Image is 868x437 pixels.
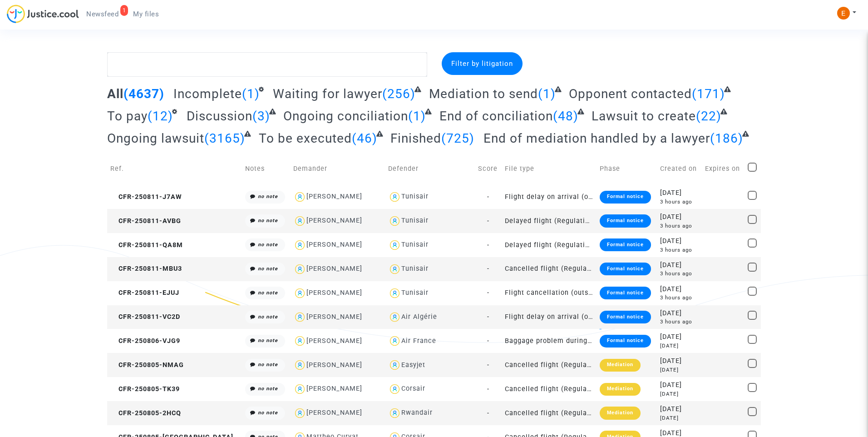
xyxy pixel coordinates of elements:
div: [DATE] [660,342,699,350]
td: Baggage problem during a flight [502,329,597,353]
div: 3 hours ago [660,294,699,302]
div: [PERSON_NAME] [306,217,362,224]
span: (171) [692,86,725,101]
span: CFR-250811-J7AW [110,193,182,201]
i: no note [258,266,278,272]
div: Formal notice [600,191,651,204]
div: [PERSON_NAME] [306,361,362,369]
div: [DATE] [660,260,699,270]
span: (725) [441,131,474,146]
span: (1) [538,86,556,101]
i: no note [258,194,278,199]
span: Discussion [187,109,252,124]
div: [DATE] [660,212,699,222]
img: icon-user.svg [388,382,401,396]
div: [DATE] [660,284,699,294]
span: CFR-250811-MBU3 [110,265,182,273]
div: [DATE] [660,236,699,246]
span: Waiting for lawyer [273,86,382,101]
span: - [487,265,489,273]
span: CFR-250811-QA8M [110,241,183,249]
span: Filter by litigation [451,60,513,68]
span: To pay [107,109,148,124]
span: CFR-250805-NMAG [110,361,184,369]
span: Opponent contacted [569,86,692,101]
div: [PERSON_NAME] [306,385,362,392]
div: 3 hours ago [660,318,699,326]
div: Formal notice [600,287,651,299]
td: Delayed flight (Regulation EC 261/2004) [502,209,597,233]
div: 3 hours ago [660,222,699,230]
span: (1) [242,86,260,101]
div: 3 hours ago [660,270,699,278]
div: [DATE] [660,366,699,374]
span: All [107,86,123,101]
i: no note [258,338,278,343]
span: CFR-250811-AVBG [110,217,181,225]
span: (256) [382,86,415,101]
div: Easyjet [401,361,425,369]
td: Flight delay on arrival (outside of EU - Montreal Convention) [502,185,597,209]
img: icon-user.svg [388,407,401,420]
span: (22) [696,109,721,124]
span: (1) [408,109,426,124]
i: no note [258,386,278,392]
span: - [487,289,489,297]
div: [PERSON_NAME] [306,193,362,200]
div: [DATE] [660,188,699,198]
div: [DATE] [660,332,699,342]
span: Ongoing conciliation [283,109,408,124]
a: My files [126,7,166,21]
div: Corsair [401,385,425,392]
div: Formal notice [600,214,651,227]
td: Defender [385,153,475,185]
div: [PERSON_NAME] [306,241,362,248]
td: Flight delay on arrival (outside of EU - Montreal Convention) [502,305,597,329]
td: Cancelled flight (Regulation EC 261/2004) [502,257,597,281]
span: - [487,313,489,321]
img: icon-user.svg [293,382,306,396]
span: My files [133,10,159,18]
span: (12) [148,109,173,124]
i: no note [258,290,278,296]
span: - [487,385,489,393]
span: - [487,409,489,417]
td: Phase [597,153,657,185]
span: (3165) [204,131,245,146]
img: icon-user.svg [293,407,306,420]
img: icon-user.svg [388,263,401,276]
span: - [487,337,489,345]
div: Formal notice [600,263,651,275]
div: Formal notice [600,311,651,323]
span: Lawsuit to create [592,109,696,124]
img: icon-user.svg [293,287,306,300]
span: (186) [710,131,743,146]
img: jc-logo.svg [7,5,79,23]
span: - [487,241,489,249]
div: Formal notice [600,335,651,348]
img: icon-user.svg [388,334,401,348]
img: icon-user.svg [293,311,306,324]
span: CFR-250805-2HCQ [110,409,181,417]
div: Tunisair [401,265,429,273]
div: [DATE] [660,308,699,318]
td: Score [475,153,502,185]
img: icon-user.svg [293,238,306,252]
img: icon-user.svg [388,311,401,324]
div: 3 hours ago [660,246,699,254]
span: CFR-250811-VC2D [110,313,180,321]
div: [PERSON_NAME] [306,289,362,297]
div: Air France [401,337,436,345]
div: [PERSON_NAME] [306,409,362,417]
div: Mediation [600,407,641,419]
span: Ongoing lawsuit [107,131,204,146]
div: Formal notice [600,238,651,251]
i: no note [258,362,278,367]
span: Newsfeed [86,10,118,18]
div: [DATE] [660,414,699,422]
img: icon-user.svg [388,238,401,252]
span: CFR-250806-VJG9 [110,337,180,345]
div: Tunisair [401,289,429,297]
span: End of mediation handled by a lawyer [483,131,710,146]
a: 1Newsfeed [79,7,126,21]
